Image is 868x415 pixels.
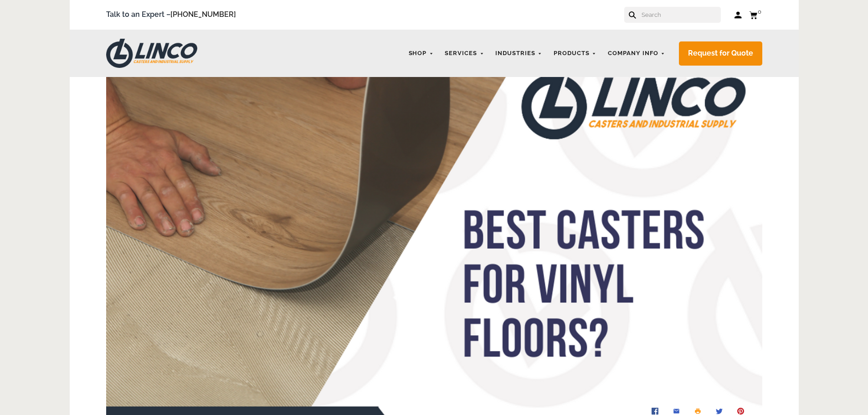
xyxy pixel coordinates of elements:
a: 0 [749,9,762,20]
a: [PHONE_NUMBER] [170,10,236,19]
span: Talk to an Expert – [106,9,236,21]
a: Company Info [603,45,670,62]
a: Products [549,45,601,62]
input: Search [641,7,721,23]
a: Services [440,45,488,62]
a: Shop [404,45,438,62]
img: LINCO CASTERS & INDUSTRIAL SUPPLY [106,39,197,68]
a: Industries [491,45,547,62]
a: Request for Quote [679,41,762,66]
a: Log in [734,10,742,20]
span: 0 [758,8,761,15]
